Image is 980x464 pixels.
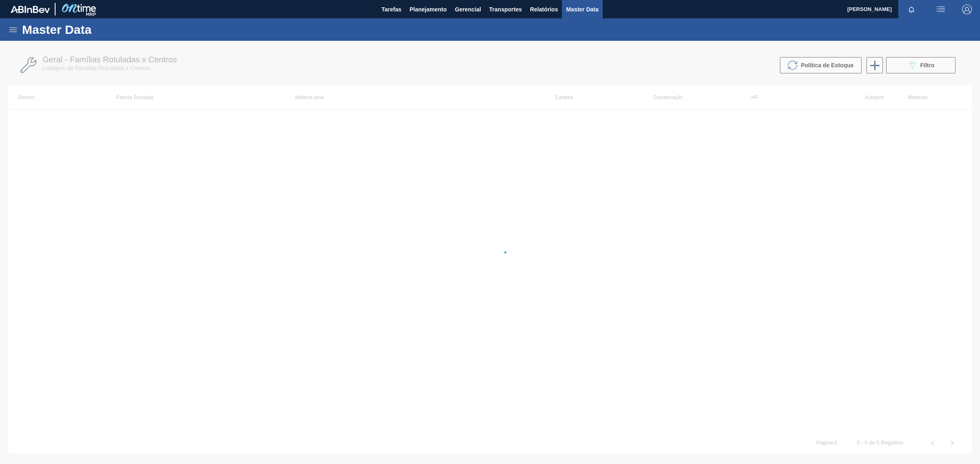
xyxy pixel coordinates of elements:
[530,4,558,14] span: Relatórios
[381,4,401,14] span: Tarefas
[936,4,946,14] img: userActions
[22,25,167,34] h1: Master Data
[962,4,972,14] img: Logout
[410,4,447,14] span: Planejamento
[898,4,924,15] button: Notificações
[455,4,481,14] span: Gerencial
[489,4,522,14] span: Transportes
[11,6,50,13] img: TNhmsLtSVTkK8tSr43FrP2fwEKptu5GPRR3wAAAABJRU5ErkJggg==
[566,4,598,14] span: Master Data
